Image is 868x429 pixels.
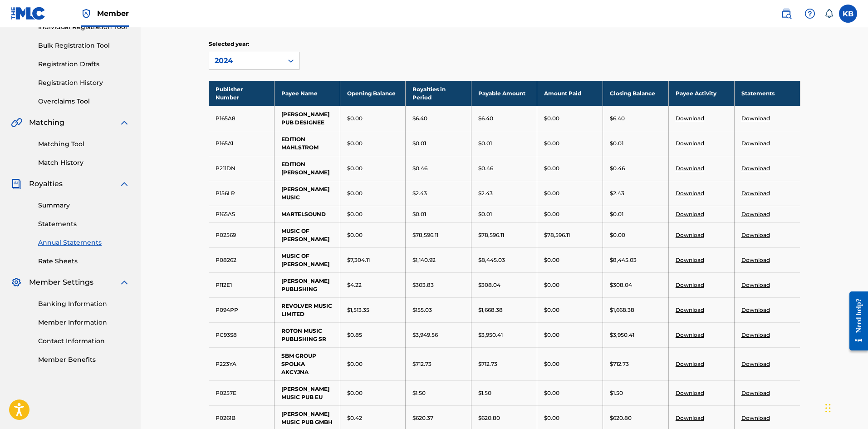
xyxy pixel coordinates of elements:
[734,81,800,106] th: Statements
[412,231,438,239] p: $78,596.11
[610,189,624,197] p: $2.43
[603,81,668,106] th: Closing Balance
[544,164,559,173] p: $0.00
[209,206,275,222] td: P165A5
[347,139,363,148] p: $0.00
[347,281,362,289] p: $4.22
[544,114,559,123] p: $0.00
[38,318,130,327] a: Member Information
[38,336,130,346] a: Contact Information
[119,277,130,288] img: expand
[38,59,130,69] a: Registration Drafts
[478,414,500,422] p: $620.80
[29,277,93,288] span: Member Settings
[38,201,130,210] a: Summary
[676,190,704,197] a: Download
[676,281,704,288] a: Download
[209,156,275,181] td: P211DN
[610,231,625,239] p: $0.00
[610,331,634,339] p: $3,950.41
[544,331,559,339] p: $0.00
[676,256,704,263] a: Download
[347,306,369,314] p: $1,513.35
[544,256,559,264] p: $0.00
[741,211,770,217] a: Download
[741,414,770,421] a: Download
[274,131,340,156] td: EDITION MAHLSTROM
[412,139,426,148] p: $0.01
[741,256,770,263] a: Download
[741,140,770,147] a: Download
[824,9,834,18] div: Notifications
[610,256,637,264] p: $8,445.03
[544,231,570,239] p: $78,596.11
[274,380,340,405] td: [PERSON_NAME] MUSIC PUB EU
[347,210,363,218] p: $0.00
[29,178,63,189] span: Royalties
[478,360,497,368] p: $712.73
[412,306,432,314] p: $155.03
[668,81,734,106] th: Payee Activity
[209,81,275,106] th: Publisher Number
[412,281,434,289] p: $303.83
[478,389,491,397] p: $1.50
[38,139,130,149] a: Matching Tool
[412,189,427,197] p: $2.43
[209,322,275,347] td: PC93S8
[38,219,130,229] a: Statements
[676,414,704,421] a: Download
[741,232,770,238] a: Download
[412,360,432,368] p: $712.73
[274,106,340,131] td: [PERSON_NAME] PUB DESIGNEE
[610,210,623,218] p: $0.01
[544,281,559,289] p: $0.00
[741,306,770,313] a: Download
[274,222,340,247] td: MUSIC OF [PERSON_NAME]
[209,297,275,322] td: P094PP
[38,355,130,365] a: Member Benefits
[676,140,704,147] a: Download
[11,117,22,128] img: Matching
[412,414,433,422] p: $620.37
[676,115,704,122] a: Download
[610,281,632,289] p: $308.04
[209,272,275,297] td: P112E1
[839,5,857,23] div: User Menu
[741,190,770,197] a: Download
[544,414,559,422] p: $0.00
[209,131,275,156] td: P165A1
[209,347,275,380] td: P223YA
[347,164,363,173] p: $0.00
[610,414,632,422] p: $620.80
[209,380,275,405] td: P0257E
[544,210,559,218] p: $0.00
[676,390,704,396] a: Download
[38,41,130,50] a: Bulk Registration Tool
[544,360,559,368] p: $0.00
[347,331,362,339] p: $0.85
[38,97,130,106] a: Overclaims Tool
[843,285,868,358] iframe: Resource Center
[676,331,704,338] a: Download
[610,389,623,397] p: $1.50
[610,164,625,173] p: $0.46
[741,331,770,338] a: Download
[209,40,299,48] p: Selected year:
[741,281,770,288] a: Download
[741,390,770,396] a: Download
[406,81,471,106] th: Royalties in Period
[544,189,559,197] p: $0.00
[11,178,22,189] img: Royalties
[347,414,362,422] p: $0.42
[412,389,426,397] p: $1.50
[347,231,363,239] p: $0.00
[412,114,427,123] p: $6.40
[610,114,625,123] p: $6.40
[119,117,130,128] img: expand
[412,331,438,339] p: $3,949.56
[544,389,559,397] p: $0.00
[478,256,505,264] p: $8,445.03
[347,256,370,264] p: $7,304.11
[412,210,426,218] p: $0.01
